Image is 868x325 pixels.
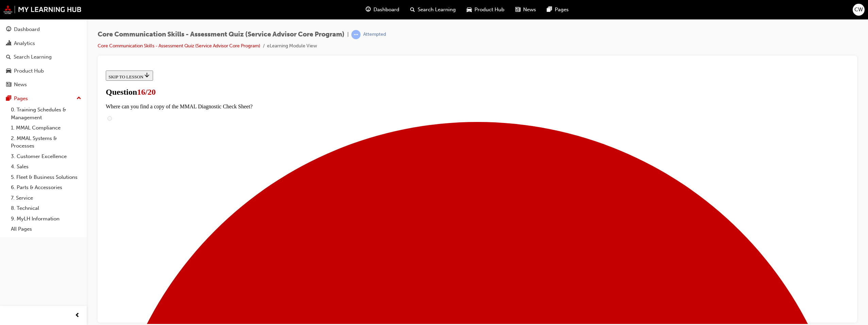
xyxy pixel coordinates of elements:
[8,172,84,183] a: 5. Fleet & Business Solutions
[410,5,415,14] span: search-icon
[547,5,552,14] span: pages-icon
[523,6,536,14] span: News
[373,6,399,14] span: Dashboard
[467,5,472,14] span: car-icon
[3,3,50,13] button: SKIP TO LESSON
[6,82,11,88] span: news-icon
[8,182,84,193] a: 6. Parts & Accessories
[3,22,84,92] button: DashboardAnalyticsSearch LearningProduct HubNews
[3,65,84,77] a: Product Hub
[8,214,84,224] a: 9. MyLH Information
[5,6,47,12] span: SKIP TO LESSON
[3,23,84,36] a: Dashboard
[14,26,40,33] div: Dashboard
[347,31,349,38] span: |
[3,78,84,91] a: News
[3,51,84,63] a: Search Learning
[515,5,520,14] span: news-icon
[14,53,52,61] div: Search Learning
[3,5,82,14] img: mmal
[98,31,345,38] span: Core Communication Skills - Assessment Quiz (Service Advisor Core Program)
[6,27,11,33] span: guage-icon
[8,161,84,172] a: 4. Sales
[6,54,11,60] span: search-icon
[363,31,386,38] div: Attempted
[366,5,371,14] span: guage-icon
[6,96,11,102] span: pages-icon
[854,6,863,14] span: CW
[14,40,35,47] div: Analytics
[6,68,11,74] span: car-icon
[6,41,11,47] span: chart-icon
[75,311,80,320] span: prev-icon
[8,133,84,151] a: 2. MMAL Systems & Processes
[14,81,27,89] div: News
[8,123,84,133] a: 1. MMAL Compliance
[8,105,84,123] a: 0. Training Schedules & Management
[474,6,504,14] span: Product Hub
[418,6,456,14] span: Search Learning
[8,224,84,234] a: All Pages
[8,151,84,162] a: 3. Customer Excellence
[77,94,81,103] span: up-icon
[267,42,317,50] li: eLearning Module View
[3,92,84,105] button: Pages
[351,30,361,39] span: learningRecordVerb_ATTEMPT-icon
[14,67,44,75] div: Product Hub
[3,37,84,50] a: Analytics
[98,43,260,49] a: Core Communication Skills - Assessment Quiz (Service Advisor Core Program)
[461,3,510,17] a: car-iconProduct Hub
[853,4,865,16] button: CW
[14,95,28,103] div: Pages
[541,3,574,17] a: pages-iconPages
[360,3,405,17] a: guage-iconDashboard
[510,3,541,17] a: news-iconNews
[8,203,84,214] a: 8. Technical
[405,3,461,17] a: search-iconSearch Learning
[8,193,84,203] a: 7. Service
[555,6,569,14] span: Pages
